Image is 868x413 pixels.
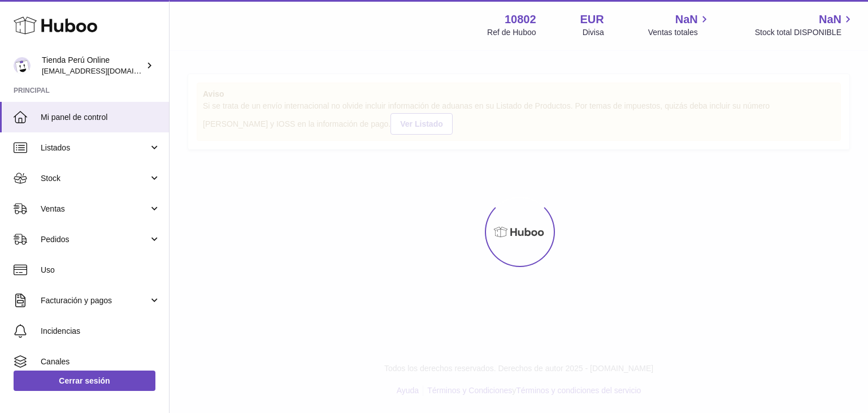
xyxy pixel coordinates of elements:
strong: 10802 [505,12,536,27]
span: Ventas totales [648,27,711,38]
span: Uso [41,265,160,276]
span: Stock [41,173,149,184]
span: Incidencias [41,326,160,337]
div: Ref de Huboo [487,27,536,38]
span: Facturación y pagos [41,295,149,306]
span: NaN [819,12,841,27]
span: Ventas [41,204,149,214]
span: Canales [41,356,160,367]
span: Listados [41,143,149,153]
div: Tienda Perú Online [42,55,144,76]
span: NaN [675,12,698,27]
span: Mi panel de control [41,112,160,123]
img: contacto@tiendaperuonline.com [14,57,31,74]
span: Pedidos [41,234,149,245]
a: NaN Ventas totales [648,12,711,38]
span: Stock total DISPONIBLE [755,27,854,38]
strong: EUR [580,12,604,27]
a: NaN Stock total DISPONIBLE [755,12,854,38]
a: Cerrar sesión [14,371,155,391]
div: Divisa [583,27,604,38]
span: [EMAIL_ADDRESS][DOMAIN_NAME] [42,66,166,75]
